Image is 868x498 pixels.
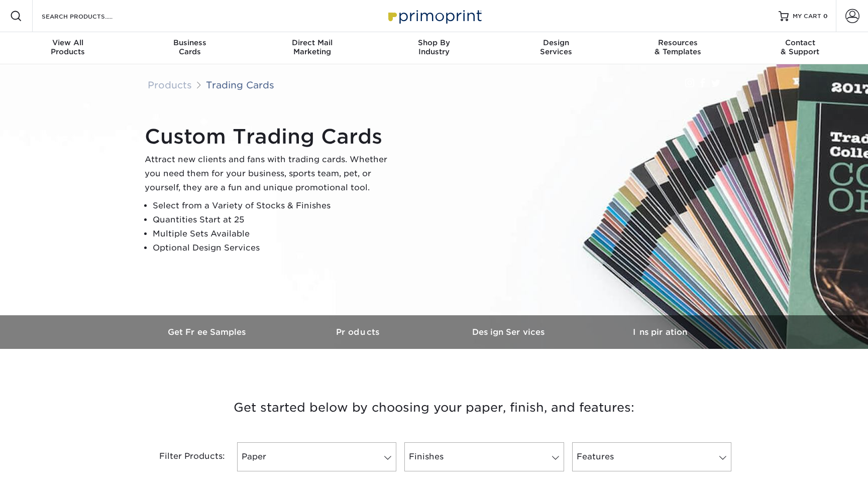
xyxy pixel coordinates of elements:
[251,32,373,64] a: Direct MailMarketing
[823,13,828,20] span: 0
[739,38,861,56] div: & Support
[206,79,274,90] a: Trading Cards
[373,38,495,47] span: Shop By
[133,327,283,337] h3: Get Free Samples
[129,38,251,47] span: Business
[153,199,396,213] li: Select from a Variety of Stocks & Finishes
[153,213,396,227] li: Quantities Start at 25
[495,38,617,47] span: Design
[133,315,283,349] a: Get Free Samples
[617,38,739,56] div: & Templates
[283,327,434,337] h3: Products
[384,5,484,27] img: Primoprint
[153,241,396,255] li: Optional Design Services
[145,125,396,149] h1: Custom Trading Cards
[251,38,373,47] span: Direct Mail
[129,38,251,56] div: Cards
[7,38,129,56] div: Products
[495,38,617,56] div: Services
[145,153,396,195] p: Attract new clients and fans with trading cards. Whether you need them for your business, sports ...
[739,32,861,64] a: Contact& Support
[585,315,735,349] a: Inspiration
[148,79,192,90] a: Products
[404,442,564,471] a: Finishes
[129,32,251,64] a: BusinessCards
[7,32,129,64] a: View AllProducts
[434,327,585,337] h3: Design Services
[153,227,396,241] li: Multiple Sets Available
[373,38,495,56] div: Industry
[617,38,739,47] span: Resources
[572,442,731,471] a: Features
[793,12,821,21] span: MY CART
[373,32,495,64] a: Shop ByIndustry
[495,32,617,64] a: DesignServices
[739,38,861,47] span: Contact
[251,38,373,56] div: Marketing
[41,10,139,22] input: SEARCH PRODUCTS.....
[133,442,233,471] div: Filter Products:
[140,385,728,430] h3: Get started below by choosing your paper, finish, and features:
[585,327,735,337] h3: Inspiration
[434,315,585,349] a: Design Services
[617,32,739,64] a: Resources& Templates
[237,442,396,471] a: Paper
[7,38,129,47] span: View All
[283,315,434,349] a: Products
